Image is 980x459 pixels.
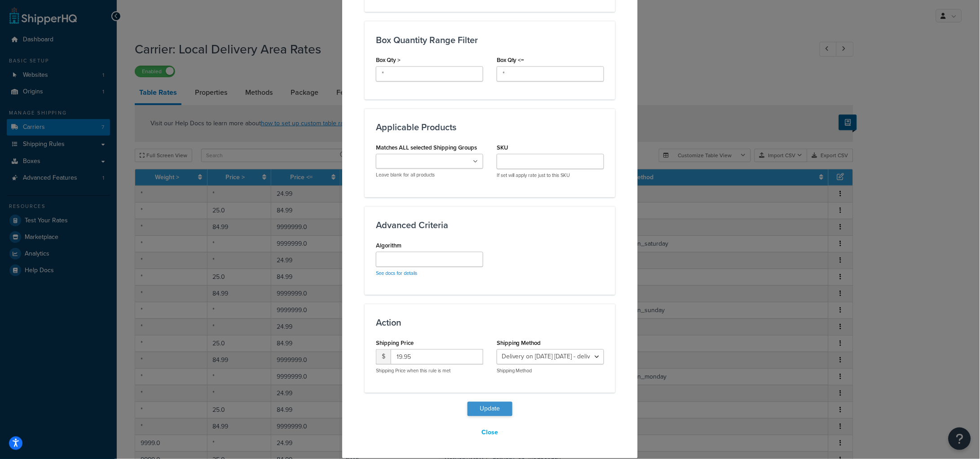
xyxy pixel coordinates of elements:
[497,145,508,151] label: SKU
[376,172,483,179] p: Leave blank for all products
[376,270,417,277] a: See docs for details
[376,57,401,64] label: Box Qty >
[376,349,391,365] span: $
[497,172,604,179] p: If set will apply rate just to this SKU
[497,368,604,375] p: Shipping Method
[497,57,525,64] label: Box Qty <=
[376,340,414,347] label: Shipping Price
[497,340,541,347] label: Shipping Method
[376,221,604,230] h3: Advanced Criteria
[376,318,604,328] h3: Action
[376,123,604,132] h3: Applicable Products
[376,243,402,249] label: Algorithm
[468,402,512,416] button: Update
[376,145,477,151] label: Matches ALL selected Shipping Groups
[376,35,604,45] h3: Box Quantity Range Filter
[376,368,483,375] p: Shipping Price when this rule is met
[476,425,504,441] button: Close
